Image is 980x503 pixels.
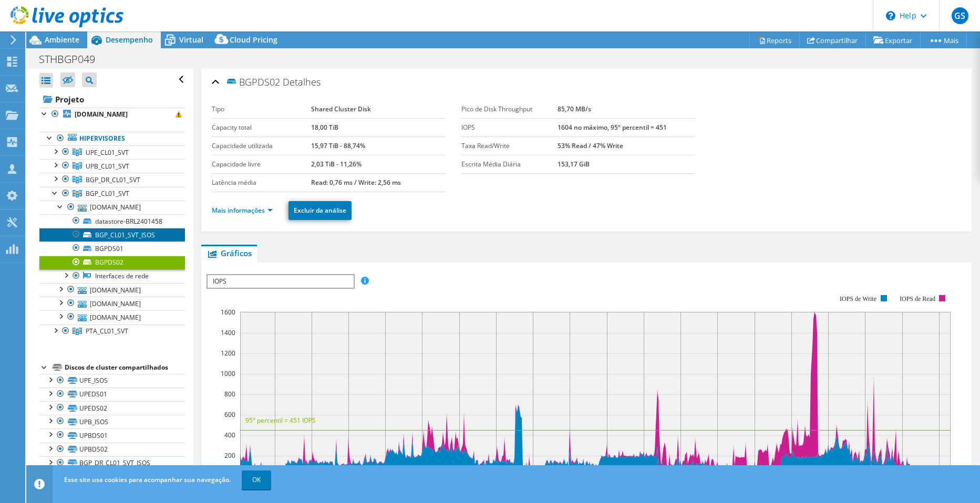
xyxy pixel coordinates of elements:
a: UPEDS02 [39,401,185,415]
a: Reports [749,32,800,48]
a: BGP_CL01_SVT_ISOS [39,228,185,242]
b: 85,70 MB/s [558,104,591,113]
b: 1604 no máximo, 95º percentil = 451 [558,123,667,132]
span: Desempenho [106,35,153,45]
span: UPB_CL01_SVT [86,162,129,171]
label: Taxa Read/Write [461,141,558,151]
label: Capacidade utilizada [212,141,311,151]
span: IOPS [208,275,353,288]
a: PTA_CL01_SVT [39,324,185,338]
label: Capacidade livre [212,159,311,170]
text: 200 [224,451,235,460]
span: GS [952,7,968,24]
a: Hipervisores [39,132,185,145]
span: PTA_CL01_SVT [86,327,128,336]
text: 1200 [221,349,235,358]
a: UPB_CL01_SVT [39,159,185,173]
b: 53% Read / 47% Write [558,141,623,150]
a: UPE_ISOS [39,374,185,387]
a: Mais [920,32,967,48]
svg: \n [886,11,895,20]
a: UPE_CL01_SVT [39,145,185,159]
a: UPB_ISOS [39,415,185,428]
span: Gráficos [207,248,252,258]
b: 2,03 TiB - 11,26% [311,160,362,169]
text: 800 [224,390,235,399]
text: 1000 [221,369,235,378]
text: 1600 [221,308,235,317]
text: IOPS de Read [900,295,935,302]
a: UPBDS02 [39,443,185,456]
span: Cloud Pricing [230,35,277,45]
span: BGP_DR_CL01_SVT [86,175,140,184]
a: [DOMAIN_NAME] [39,108,185,121]
a: OK [242,470,271,489]
label: Capacity total [212,122,311,133]
span: Virtual [179,35,203,45]
text: 400 [224,431,235,439]
span: Esse site usa cookies para acompanhar sua navegação. [64,475,231,484]
b: 153,17 GiB [558,160,590,169]
label: Escrita Média Diária [461,159,558,170]
span: BGPDS02 [225,76,280,88]
span: BGP_CL01_SVT [86,189,129,198]
a: Exportar [865,32,921,48]
a: Interfaces de rede [39,269,185,283]
a: [DOMAIN_NAME] [39,310,185,324]
a: Projeto [39,91,185,108]
a: BGPDS02 [39,256,185,269]
a: Mais informações [212,206,273,215]
a: BGPDS01 [39,242,185,255]
div: Discos de cluster compartilhados [65,361,185,374]
a: datastore-BRL2401458 [39,214,185,228]
a: [DOMAIN_NAME] [39,283,185,297]
b: [DOMAIN_NAME] [75,110,128,119]
text: 600 [224,410,235,419]
label: IOPS [461,122,558,133]
a: UPEDS01 [39,387,185,401]
span: UPE_CL01_SVT [86,148,129,157]
a: BGP_DR_CL01_SVT_ISOS [39,456,185,470]
a: UPBDS01 [39,428,185,442]
b: 18,00 TiB [311,123,338,132]
b: Shared Cluster Disk [311,104,371,113]
b: Read: 0,76 ms / Write: 2,56 ms [311,178,401,187]
a: Compartilhar [799,32,866,48]
span: Ambiente [45,35,79,45]
label: Pico de Disk Throughput [461,104,558,114]
a: [DOMAIN_NAME] [39,297,185,310]
label: Latência média [212,177,311,188]
h1: STHBGP049 [34,54,111,65]
a: [DOMAIN_NAME] [39,201,185,214]
b: 15,97 TiB - 88,74% [311,141,365,150]
text: 95° percentil = 451 IOPS [245,416,316,425]
a: BGP_DR_CL01_SVT [39,173,185,186]
span: Detalhes [283,76,321,88]
text: 1400 [221,328,235,337]
a: BGP_CL01_SVT [39,187,185,201]
label: Tipo [212,104,311,114]
a: Excluir da análise [288,201,352,220]
text: IOPS de Write [840,295,876,302]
